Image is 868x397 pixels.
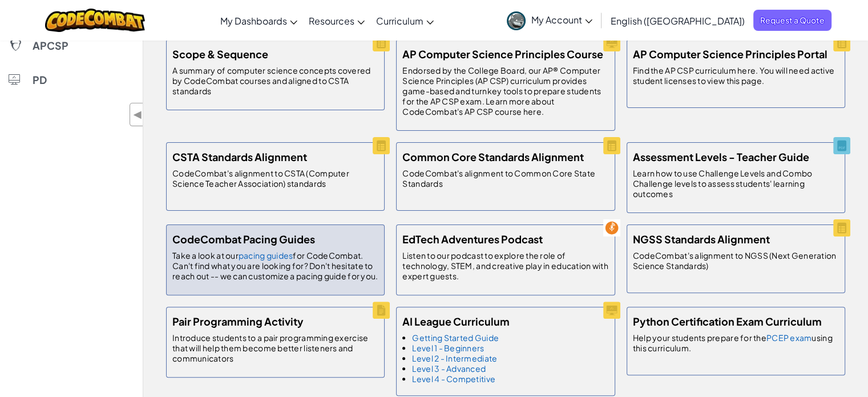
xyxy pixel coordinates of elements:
h5: AP Computer Science Principles Course [402,46,603,62]
img: avatar [507,11,526,30]
p: Learn how to use Challenge Levels and Combo Challenge levels to assess students' learning outcomes [633,168,839,199]
h5: AI League Curriculum [402,313,510,330]
h5: Pair Programming Activity [172,313,304,330]
p: Introduce students to a pair programming exercise that will help them become better listeners and... [172,332,378,363]
h5: EdTech Adventures Podcast [402,231,543,247]
span: ◀ [133,106,143,123]
a: Request a Quote [753,10,831,31]
a: English ([GEOGRAPHIC_DATA]) [605,5,750,36]
img: CodeCombat logo [45,9,145,32]
p: Endorsed by the College Board, our AP® Computer Science Principles (AP CSP) curriculum provides g... [402,65,608,117]
h5: Scope & Sequence [172,46,268,62]
h5: Python Certification Exam Curriculum [633,313,822,330]
h5: Assessment Levels - Teacher Guide [633,149,809,165]
p: CodeCombat's alignment to NGSS (Next Generation Science Standards) [633,250,839,271]
a: PCEP exam [766,332,812,343]
a: Getting Started Guide [412,332,499,343]
p: CodeCombat's alignment to Common Core State Standards [402,168,608,189]
a: Level 3 - Advanced [412,363,486,374]
a: Level 4 - Competitive [412,374,495,384]
a: Assessment Levels - Teacher Guide Learn how to use Challenge Levels and Combo Challenge levels to... [621,137,851,219]
span: My Dashboards [220,15,287,27]
h5: Common Core Standards Alignment [402,149,584,165]
a: Scope & Sequence A summary of computer science concepts covered by CodeCombat courses and aligned... [160,34,390,116]
p: Help your students prepare for the using this curriculum. [633,332,839,353]
p: CodeCombat's alignment to CSTA (Computer Science Teacher Association) standards [172,168,378,189]
a: AP Computer Science Principles Portal Find the AP CSP curriculum here. You will need active stude... [621,34,851,114]
p: Find the AP CSP curriculum here. You will need active student licenses to view this page. [633,65,839,86]
p: Take a look at our for CodeCombat. Can't find what you are looking for? Don't hesitate to reach o... [172,250,378,281]
a: Resources [303,5,370,36]
h5: NGSS Standards Alignment [633,231,770,247]
span: My Account [531,14,592,26]
a: CodeCombat Pacing Guides Take a look at ourpacing guidesfor CodeCombat. Can't find what you are l... [160,219,390,301]
a: Python Certification Exam Curriculum Help your students prepare for thePCEP examusing this curric... [621,301,851,381]
a: My Account [501,2,598,38]
a: Pair Programming Activity Introduce students to a pair programming exercise that will help them b... [160,301,390,383]
a: NGSS Standards Alignment CodeCombat's alignment to NGSS (Next Generation Science Standards) [621,219,851,299]
a: My Dashboards [215,5,303,36]
span: English ([GEOGRAPHIC_DATA]) [611,15,745,27]
span: Curriculum [376,15,423,27]
a: AP Computer Science Principles Course Endorsed by the College Board, our AP® Computer Science Pri... [390,34,620,137]
p: A summary of computer science concepts covered by CodeCombat courses and aligned to CSTA standards [172,65,378,96]
a: Level 2 - Intermediate [412,353,497,363]
a: pacing guides [239,250,293,260]
a: CSTA Standards Alignment CodeCombat's alignment to CSTA (Computer Science Teacher Association) st... [160,137,390,216]
a: Level 1 - Beginners [412,343,484,353]
p: Listen to our podcast to explore the role of technology, STEM, and creative play in education wit... [402,250,608,281]
a: Curriculum [370,5,439,36]
a: Common Core Standards Alignment CodeCombat's alignment to Common Core State Standards [390,137,620,216]
h5: CSTA Standards Alignment [172,149,307,165]
h5: AP Computer Science Principles Portal [633,46,827,62]
h5: CodeCombat Pacing Guides [172,231,315,247]
span: Resources [309,15,354,27]
a: EdTech Adventures Podcast Listen to our podcast to explore the role of technology, STEM, and crea... [390,219,620,301]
